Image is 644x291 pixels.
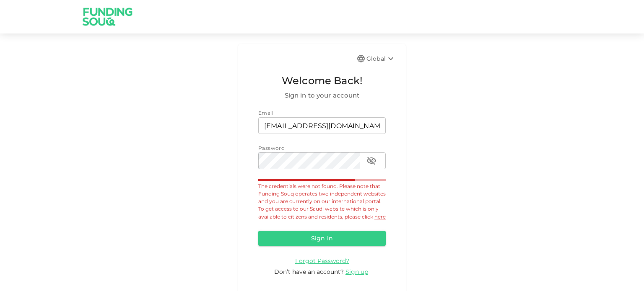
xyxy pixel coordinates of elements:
button: Sign in [258,231,386,246]
input: password [258,152,360,169]
span: Sign in to your account [258,90,386,100]
span: Password [258,145,285,151]
a: Forgot Password? [295,257,349,265]
span: Forgot Password? [295,257,349,265]
a: here [374,214,386,220]
span: Welcome Back! [258,73,386,89]
span: Don’t have an account? [274,268,344,276]
span: Email [258,110,273,116]
input: email [258,117,386,134]
span: The credentials were not found. Please note that Funding Souq operates two independent websites a... [258,183,386,220]
span: Sign up [345,268,368,276]
div: Global [366,54,396,64]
